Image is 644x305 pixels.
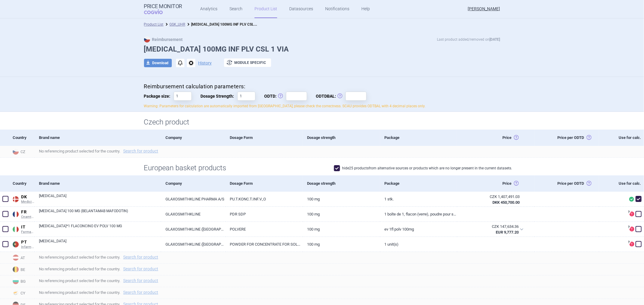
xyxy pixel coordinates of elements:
div: Price per ODTD [534,175,599,192]
a: PDR SDP [226,207,303,222]
span: PT [21,240,34,245]
a: GLAXOSMITHKLINE [161,207,225,222]
h1: European basket products [144,164,500,172]
span: ? [627,241,631,244]
div: Dosage strength [303,130,380,146]
div: Company [161,175,225,192]
a: GSK_UHR [170,22,185,27]
a: PU.T.KONC.T.INF.V.,O [226,192,303,206]
a: 100 mg [303,237,380,252]
a: Search for product [123,149,158,153]
img: CZ [144,36,150,42]
li: GSK_UHR [164,21,185,27]
div: CZK 1,407,491.03 [462,194,520,200]
span: Farmadati [21,230,34,234]
a: POWDER FOR CONCENTRATE FOR SOLUTION FOR INFUSION [226,237,303,252]
strong: EUR 9,777.20 [496,230,519,234]
input: Package size: [174,92,192,101]
input: ODTD: [286,92,307,101]
span: ? [627,210,631,214]
img: Cyprus [13,290,19,296]
strong: Price Monitor [144,3,182,9]
span: BG [11,277,34,285]
div: Country [11,175,34,192]
img: Italy [13,226,19,232]
input: Dosage Strength: [237,92,255,101]
a: POLVERE [226,222,303,237]
div: Company [161,130,225,146]
a: Product List [144,22,164,27]
a: 1 unit(s) [380,237,457,252]
span: ? [627,225,631,229]
img: France [13,211,19,217]
input: ODTDBAL: [345,92,367,101]
span: ODTD: [264,92,286,101]
div: Dosage Form [226,130,303,146]
span: CZ [11,147,34,155]
span: No referencing product selected for the country. [39,147,644,155]
p: Warning: Parameters for calculation are automatically imported from [GEOGRAPHIC_DATA], please che... [144,104,500,109]
a: GLAXOSMITHKLINE PHARMA A/S [161,192,225,206]
a: PTPTInfarmed Infomed [11,238,34,249]
div: Use for calc. [599,175,644,192]
div: CZK 147,634.36EUR 9,777.20 [457,222,527,237]
div: Brand name [34,130,161,146]
a: EV 1FL POLV 100MG [380,222,457,237]
abbr: SP-CAU-010 Dánsko [462,194,520,205]
div: Package [380,130,457,146]
span: Dosage Strength: [201,92,237,101]
a: Search for product [123,290,158,294]
a: [MEDICAL_DATA]*1 FLACONCINO EV POLV 100 MG [39,223,161,234]
a: FRFRCnamts CIP [11,208,34,219]
span: No referencing product selected for the country. [39,265,644,272]
a: Search for product [123,255,158,259]
span: ODTDBAL: [316,92,345,101]
button: Module specific [224,58,271,67]
span: IT [21,225,34,230]
span: Package size: [144,92,174,101]
h1: [MEDICAL_DATA] 100MG INF PLV CSL 1 VIA [144,45,500,54]
span: No referencing product selected for the country. [39,289,644,296]
span: Cnamts CIP [21,215,34,219]
li: Product List [144,21,164,27]
div: Use for calc. [599,130,644,146]
div: Dosage Form [226,175,303,192]
span: COGVIO [144,9,171,14]
strong: [DATE] [490,37,500,42]
li: BLENREP 100MG INF PLV CSL 1 VIA [185,21,258,27]
a: GLAXOSMITHKLINE ([GEOGRAPHIC_DATA]) LIMITED [161,237,225,252]
img: Czech Republic [13,149,19,155]
span: Infarmed Infomed [21,245,34,249]
span: No referencing product selected for the country. [39,277,644,284]
h4: Reimbursement calculation parameters: [144,83,500,90]
a: Search for product [123,267,158,271]
a: ITITFarmadati [11,223,34,234]
div: Price [457,175,534,192]
span: FR [21,209,34,215]
a: 1 stk. [380,192,457,206]
span: CY [11,289,34,297]
a: 100 MG [303,222,380,237]
a: DKDKMedicinpriser [11,193,34,204]
span: Medicinpriser [21,200,34,204]
img: Belgium [13,266,19,272]
img: Portugal [13,241,19,247]
a: Search for product [123,278,158,283]
a: [MEDICAL_DATA] 100 MG (BELANTAMAB MAFODOTIN) [39,208,161,219]
a: GLAXOSMITHKLINE ([GEOGRAPHIC_DATA]) LTD [161,222,225,237]
div: Price [457,130,534,146]
a: Price MonitorCOGVIO [144,3,182,15]
span: No referencing product selected for the country. [39,253,644,261]
p: Last product added/removed on [437,36,500,42]
img: Austria [13,255,19,261]
div: Package [380,175,457,192]
span: DK [21,194,34,200]
div: CZK 147,634.36 [461,224,519,229]
span: AT [11,253,34,261]
a: 100 mg [303,192,380,206]
strong: [MEDICAL_DATA] 100MG INF PLV CSL 1 VIA [191,21,264,27]
strong: Reimbursement [144,37,183,42]
a: [MEDICAL_DATA] [39,238,161,249]
img: Bulgaria [13,278,19,284]
a: 1 BOÎTE DE 1, FLACON (VERRE), POUDRE POUR SOLUTION À DILUER POUR PERFUSION, VOIE INTRAVEINEUSE [380,207,457,222]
